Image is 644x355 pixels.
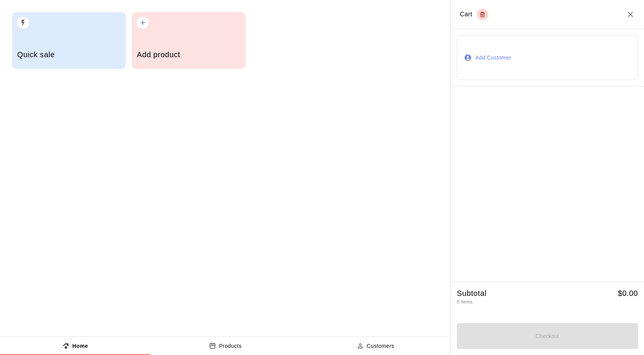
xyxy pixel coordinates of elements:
button: Add product [132,12,245,69]
button: Empty cart [477,9,488,20]
p: Products [219,342,242,350]
p: Customers [367,342,394,350]
h5: Subtotal [457,288,486,299]
button: Add Customer [457,35,638,80]
span: 0 items [457,299,472,305]
button: Close [626,10,635,19]
h5: Quick sale [17,50,120,60]
h5: $ 0.00 [618,288,638,299]
h5: Add product [137,50,240,60]
p: Home [72,342,88,350]
div: Cart [460,9,488,20]
button: Quick sale [12,12,126,69]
